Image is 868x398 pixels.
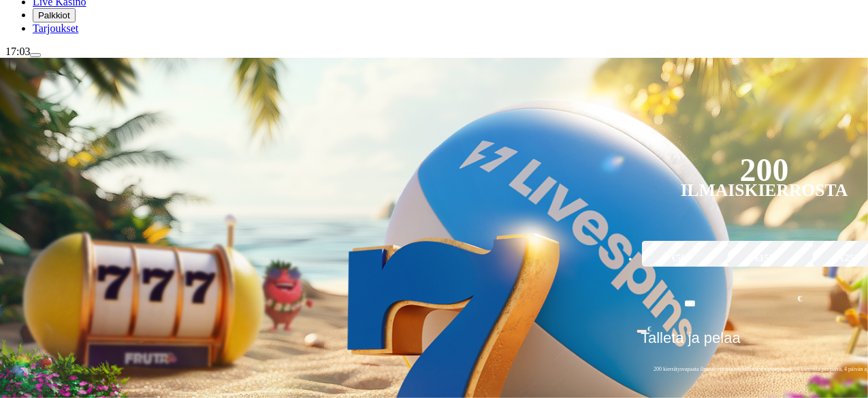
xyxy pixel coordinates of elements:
[641,329,741,356] span: Talleta ja pelaa
[30,53,41,57] button: menu
[5,46,30,57] span: 17:03
[33,22,78,34] span: Tarjoukset
[740,162,789,178] div: 200
[724,239,805,278] label: €150
[33,22,78,34] a: gift-inverted iconTarjoukset
[681,182,848,199] div: Ilmaiskierrosta
[33,8,76,22] button: reward iconPalkkiot
[639,239,719,278] label: €50
[647,325,652,333] span: €
[798,293,802,305] span: €
[38,10,70,20] span: Palkkiot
